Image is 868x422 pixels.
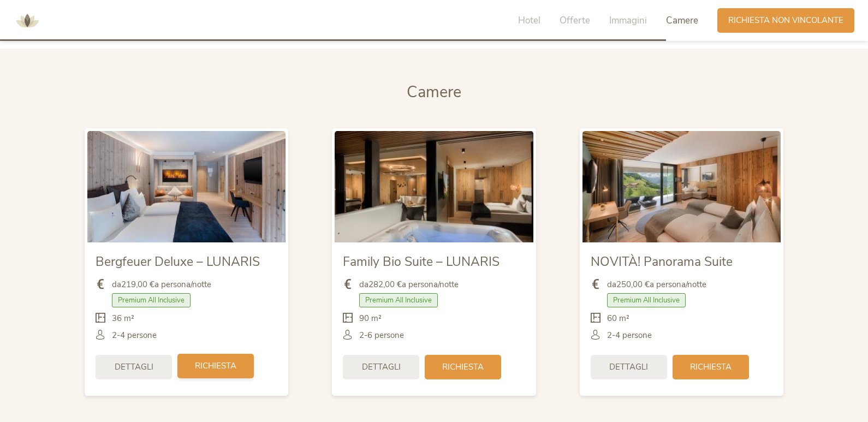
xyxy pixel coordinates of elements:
b: 219,00 € [121,279,154,290]
span: 36 m² [112,313,134,324]
span: 90 m² [359,313,382,324]
img: AMONTI & LUNARIS Wellnessresort [11,4,44,37]
a: AMONTI & LUNARIS Wellnessresort [11,16,44,24]
span: Premium All Inclusive [607,293,686,307]
span: Premium All Inclusive [359,293,438,307]
span: Richiesta [195,360,236,372]
span: NOVITÀ! Panorama Suite [591,253,733,270]
span: 2-6 persone [359,330,404,341]
span: 60 m² [607,313,629,324]
img: NOVITÀ! Panorama Suite [582,131,781,242]
span: Richiesta non vincolante [728,15,843,26]
span: Hotel [518,14,540,27]
img: Bergfeuer Deluxe – LUNARIS [87,131,286,242]
span: Camere [666,14,698,27]
span: 2-4 persone [112,330,157,341]
span: Dettagli [115,361,153,373]
span: Premium All Inclusive [112,293,191,307]
span: Richiesta [690,361,732,373]
b: 282,00 € [368,279,402,290]
img: Family Bio Suite – LUNARIS [335,131,533,242]
span: Dettagli [362,361,401,373]
b: 250,00 € [616,279,650,290]
span: Bergfeuer Deluxe – LUNARIS [96,253,260,270]
span: Immagini [609,14,647,27]
span: 2-4 persone [607,330,652,341]
span: Family Bio Suite – LUNARIS [343,253,500,270]
span: Dettagli [609,361,648,373]
span: da a persona/notte [112,279,211,290]
span: Richiesta [442,361,484,373]
span: da a persona/notte [359,279,459,290]
span: Offerte [560,14,590,27]
span: Camere [407,81,461,103]
span: da a persona/notte [607,279,706,290]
